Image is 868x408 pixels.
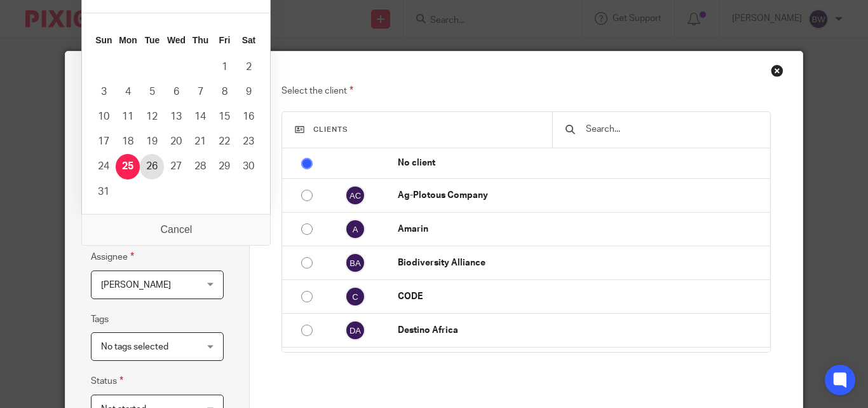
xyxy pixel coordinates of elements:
button: 27 [164,154,188,179]
input: Search... [585,122,757,136]
p: Biodiversity Alliance [398,257,764,269]
span: No tags selected [101,342,168,351]
button: 16 [236,104,261,129]
img: svg%3E [345,219,365,239]
button: 6 [164,80,188,104]
p: CODE [398,290,764,303]
div: Close this dialog window [771,64,783,77]
button: 14 [188,104,212,129]
button: 5 [140,80,164,104]
abbr: Monday [119,35,137,45]
button: 13 [164,104,188,129]
abbr: Friday [219,35,231,45]
button: 21 [188,129,212,154]
button: 20 [164,129,188,154]
abbr: Thursday [193,35,208,45]
input: Use the arrow keys to pick a date [91,208,224,237]
label: Assignee [91,250,134,264]
button: 18 [116,129,140,154]
abbr: Wednesday [167,35,186,45]
button: 8 [212,80,236,104]
button: 17 [92,129,116,154]
abbr: Saturday [242,35,256,45]
p: Ag-Plotous Company [398,189,764,202]
button: 28 [188,154,212,179]
button: 7 [188,80,212,104]
p: Destino Africa [398,324,764,337]
button: 29 [212,154,236,179]
label: Status [91,374,123,388]
img: svg%3E [345,185,365,206]
button: 19 [140,129,164,154]
button: 10 [92,104,116,129]
img: svg%3E [345,320,365,341]
span: [PERSON_NAME] [101,281,171,290]
button: 11 [116,104,140,129]
label: Tags [91,313,109,326]
img: svg%3E [345,253,365,273]
abbr: Tuesday [145,35,160,45]
button: 30 [236,154,261,179]
button: 9 [236,80,261,104]
button: 26 [140,154,164,179]
button: 4 [116,80,140,104]
button: 23 [236,129,261,154]
button: 31 [92,179,116,204]
button: 15 [212,104,236,129]
button: 2 [236,55,261,80]
p: No client [398,157,764,169]
span: Clients [313,126,348,133]
abbr: Sunday [95,35,112,45]
img: svg%3E [345,286,365,307]
button: 12 [140,104,164,129]
p: Amarin [398,223,764,236]
button: 24 [92,154,116,179]
p: Select the client [281,83,770,99]
button: 22 [212,129,236,154]
button: 25 [116,154,140,179]
button: 3 [92,80,116,104]
button: 1 [212,55,236,80]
